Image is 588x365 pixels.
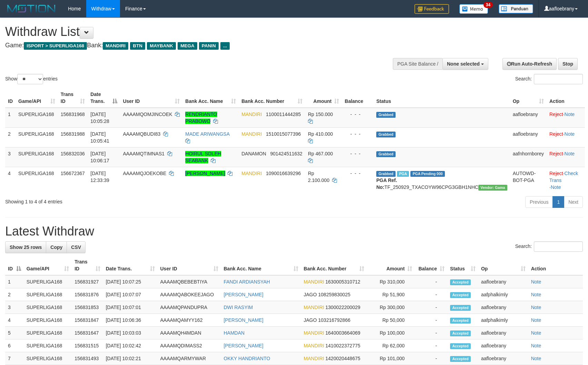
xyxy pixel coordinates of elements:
span: Accepted [450,343,471,349]
td: [DATE] 10:03:03 [103,327,158,339]
th: Bank Acc. Number: activate to sort column ascending [301,256,367,275]
td: Rp 300,000 [367,301,415,314]
div: PGA Site Balance / [393,58,442,70]
td: - [415,301,447,314]
th: Status [373,88,510,108]
td: 3 [5,301,24,314]
span: MANDIRI [241,171,262,176]
div: - - - [345,111,371,118]
span: Rp 467.000 [308,151,333,156]
a: CSV [67,241,86,253]
button: None selected [442,58,488,70]
span: 34 [484,2,493,8]
span: Copy 1510015077396 to clipboard [266,131,301,137]
span: AAAAMQBUDI83 [123,131,160,137]
a: Note [531,292,541,297]
span: MANDIRI [304,279,324,285]
a: Note [531,330,541,336]
td: [DATE] 10:06:36 [103,314,158,327]
a: FANDI ARDIANSYAH [224,279,270,285]
span: [DATE] 10:05:41 [90,131,109,144]
td: 4 [5,167,16,193]
a: HAMDAN [224,330,245,336]
img: panduan.png [499,4,533,13]
td: AAAAMQDIMASS2 [158,339,221,352]
span: None selected [447,61,480,67]
th: Bank Acc. Number: activate to sort column ascending [239,88,305,108]
span: Copy 1640003664069 to clipboard [326,330,360,336]
a: Note [531,343,541,348]
td: 3 [5,147,16,167]
a: Stop [558,58,578,70]
img: Feedback.jpg [415,4,449,14]
a: [PERSON_NAME] [185,171,225,176]
span: PGA Pending [410,171,445,177]
td: Rp 101,000 [367,352,415,365]
td: 1 [5,108,16,128]
td: · [547,108,585,128]
a: 1 [552,196,564,208]
td: 156831647 [72,327,103,339]
span: Rp 410.000 [308,131,333,137]
th: User ID: activate to sort column ascending [120,88,182,108]
span: ... [220,42,230,50]
span: Grabbed [376,112,396,118]
td: SUPERLIGA168 [24,314,72,327]
a: Note [551,184,561,190]
td: - [415,275,447,288]
td: 7 [5,352,24,365]
span: 156831988 [61,131,85,137]
td: SUPERLIGA168 [24,352,72,365]
th: Op: activate to sort column ascending [510,88,547,108]
span: MANDIRI [103,42,128,50]
span: Accepted [450,318,471,324]
span: CSV [71,244,81,250]
td: [DATE] 10:02:21 [103,352,158,365]
span: Copy 1410022372775 to clipboard [326,343,360,348]
a: Note [531,305,541,310]
a: Check Trans [549,171,578,183]
a: Reject [549,131,563,137]
span: Grabbed [376,171,396,177]
td: 5 [5,327,24,339]
span: Copy 901424511632 to clipboard [270,151,302,156]
td: SUPERLIGA168 [16,167,58,193]
td: [DATE] 10:07:25 [103,275,158,288]
a: Note [565,131,575,137]
td: Rp 100,000 [367,327,415,339]
span: Show 25 rows [10,244,42,250]
td: aafloebrany [478,339,528,352]
span: Accepted [450,330,471,336]
td: 156831515 [72,339,103,352]
span: Grabbed [376,132,396,137]
td: aafloebrany [478,352,528,365]
a: MADE ARIWANGSA [185,131,229,137]
th: Status: activate to sort column ascending [447,256,478,275]
th: Action [547,88,585,108]
td: 1 [5,275,24,288]
span: MANDIRI [304,330,324,336]
span: Accepted [450,292,471,298]
td: [DATE] 10:02:42 [103,339,158,352]
span: Grabbed [376,151,396,157]
div: - - - [345,150,371,157]
span: Accepted [450,279,471,285]
td: 6 [5,339,24,352]
span: Copy [50,244,62,250]
a: OKKY HANDRIANTO [224,356,270,361]
select: Showentries [17,74,43,84]
td: 156831927 [72,275,103,288]
a: Note [531,356,541,361]
th: Amount: activate to sort column ascending [367,256,415,275]
td: AAAAMQARMYWAR [158,352,221,365]
td: 4 [5,314,24,327]
a: HOIRUL SOLEH SEABANK [185,151,221,163]
td: Rp 310,000 [367,275,415,288]
div: - - - [345,170,371,177]
td: Rp 62,000 [367,339,415,352]
span: 156831968 [61,112,85,117]
span: PANIN [199,42,219,50]
td: 156831493 [72,352,103,365]
span: Accepted [450,305,471,311]
th: Action [528,256,583,275]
